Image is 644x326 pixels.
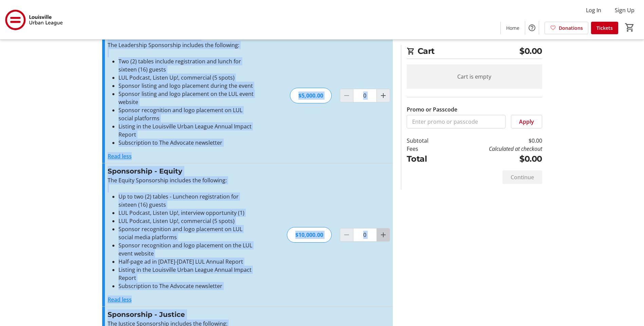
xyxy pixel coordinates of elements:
[108,166,256,176] h3: Sponsorship - Equity
[118,74,256,82] li: LUL Podcast, Listen Up!, commercial (5 spots)
[118,282,256,290] li: Subscription to The Advocate newsletter
[519,118,534,126] span: Apply
[545,22,588,34] a: Donations
[407,137,446,145] td: Subtotal
[108,152,132,160] button: Read less
[108,41,256,49] p: The Leadership Sponsorship includes the following:
[591,22,618,34] a: Tickets
[118,241,256,258] li: Sponsor recognition and logo placement on the LUL event website
[407,105,457,114] label: Promo or Passcode
[519,45,542,57] span: $0.00
[118,90,256,106] li: Sponsor listing and logo placement on the LUL event website
[609,5,640,16] button: Sign Up
[407,45,542,59] h2: Cart
[118,139,256,147] li: Subscription to The Advocate newsletter
[407,115,505,128] input: Enter promo or passcode
[624,21,636,34] button: Cart
[506,24,519,32] span: Home
[118,192,256,209] li: Up to two (2) tables - Luncheon registration for sixteen (16) guests
[559,24,583,32] span: Donations
[446,137,542,145] td: $0.00
[501,22,525,34] a: Home
[615,6,634,14] span: Sign Up
[511,115,542,128] button: Apply
[118,57,256,74] li: Two (2) tables include registration and lunch for sixteen (16) guests
[586,6,601,14] span: Log In
[407,145,446,153] td: Fees
[446,145,542,153] td: Calculated at checkout
[525,21,539,35] button: Help
[407,64,542,89] div: Cart is empty
[108,309,256,320] h3: Sponsorship - Justice
[118,82,256,90] li: Sponsor listing and logo placement during the event
[118,266,256,282] li: Listing in the Louisville Urban League Annual Impact Report
[118,209,256,217] li: LUL Podcast, Listen Up!, interview opportunity (1)
[353,89,377,102] input: Sponsorship - Leadership Quantity
[287,227,332,243] div: $10,000.00
[118,258,256,266] li: Half-page ad in [DATE]-[DATE] LUL Annual Report
[108,296,132,304] button: Read less
[407,153,446,165] td: Total
[446,153,542,165] td: $0.00
[581,5,607,16] button: Log In
[108,176,256,184] p: The Equity Sponsorship includes the following:
[377,228,390,241] button: Increment by one
[377,89,390,102] button: Increment by one
[4,3,65,37] img: Louisville Urban League's Logo
[353,228,377,242] input: Sponsorship - Equity Quantity
[596,24,613,32] span: Tickets
[118,106,256,122] li: Sponsor recognition and logo placement on LUL social platforms
[118,225,256,241] li: Sponsor recognition and logo placement on LUL social media platforms
[290,88,332,103] div: $5,000.00
[118,122,256,139] li: Listing in the Louisville Urban League Annual Impact Report
[118,217,256,225] li: LUL Podcast, Listen Up!, commercial (5 spots)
